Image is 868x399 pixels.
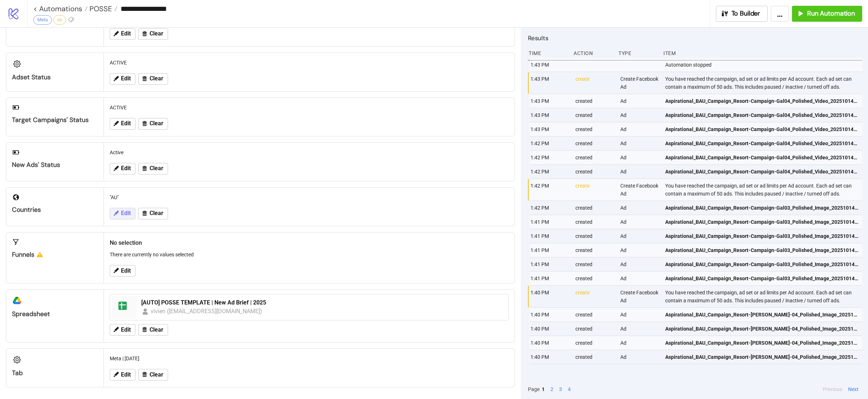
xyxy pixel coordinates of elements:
[138,163,168,175] button: Clear
[12,206,98,214] div: Countries
[575,243,615,257] div: created
[110,324,135,336] button: Edit
[665,136,859,150] a: Aspirational_BAU_Campaign_Resort-Campaign-Gal04_Polished_Video_20251014_AU
[33,5,88,12] a: < Automations
[110,238,509,247] h2: No selection
[530,179,570,201] div: 1:42 PM
[548,385,555,393] button: 2
[121,268,131,274] span: Edit
[620,229,659,243] div: Ad
[620,151,659,164] div: Ad
[731,9,760,18] span: To Builder
[150,210,163,217] span: Clear
[121,327,131,333] span: Edit
[664,58,864,72] div: Automation stopped
[138,369,168,381] button: Clear
[575,122,615,136] div: created
[665,122,859,136] a: Aspirational_BAU_Campaign_Resort-Campaign-Gal04_Polished_Video_20251014_AU
[620,257,659,271] div: Ad
[150,30,163,37] span: Clear
[53,15,66,25] div: v6
[12,116,98,124] div: Target Campaigns' Status
[530,308,570,322] div: 1:40 PM
[110,118,135,130] button: Edit
[110,163,135,175] button: Edit
[110,251,509,259] p: There are currently no values selected
[107,56,512,70] div: ACTIVE
[530,151,570,164] div: 1:42 PM
[575,201,615,215] div: created
[575,286,615,307] div: create
[107,352,512,365] div: Meta | [DATE]
[665,154,859,161] span: Aspirational_BAU_Campaign_Resort-Campaign-Gal04_Polished_Video_20251014_AU
[846,385,861,393] button: Next
[620,179,659,201] div: Create Facebook Ad
[530,286,570,307] div: 1:40 PM
[665,125,859,133] span: Aspirational_BAU_Campaign_Resort-Campaign-Gal04_Polished_Video_20251014_AU
[33,15,52,25] div: Meta
[665,168,859,176] span: Aspirational_BAU_Campaign_Resort-Campaign-Gal04_Polished_Video_20251014_AU
[107,101,512,114] div: ACTIVE
[530,201,570,215] div: 1:42 PM
[110,265,135,277] button: Edit
[665,272,859,285] a: Aspirational_BAU_Campaign_Resort-Campaign-Gal03_Polished_Image_20251014_AU
[665,350,859,364] a: Aspirational_BAU_Campaign_Resort-[PERSON_NAME]-04_Polished_Image_20251014_AU
[530,272,570,285] div: 1:41 PM
[121,165,131,172] span: Edit
[575,336,615,350] div: created
[530,72,570,94] div: 1:43 PM
[530,58,570,72] div: 1:43 PM
[150,327,163,333] span: Clear
[665,97,859,105] span: Aspirational_BAU_Campaign_Resort-Campaign-Gal04_Polished_Video_20251014_AU
[620,322,659,336] div: Ad
[121,120,131,127] span: Edit
[110,73,135,85] button: Edit
[665,311,859,319] span: Aspirational_BAU_Campaign_Resort-[PERSON_NAME]-04_Polished_Image_20251014_AU
[575,322,615,336] div: created
[12,251,98,259] div: Funnels
[620,136,659,150] div: Ad
[665,94,859,108] a: Aspirational_BAU_Campaign_Resort-Campaign-Gal04_Polished_Video_20251014_AU
[575,229,615,243] div: created
[665,257,859,271] a: Aspirational_BAU_Campaign_Resort-Campaign-Gal03_Polished_Image_20251014_AU
[664,286,864,307] div: You have reached the campaign, ad set or ad limits per Ad account. Each ad set can contain a maxi...
[620,243,659,257] div: Ad
[121,210,131,217] span: Edit
[665,165,859,178] a: Aspirational_BAU_Campaign_Resort-Campaign-Gal04_Polished_Video_20251014_AU
[575,165,615,178] div: created
[88,4,112,13] span: POSSE
[575,108,615,122] div: created
[620,272,659,285] div: Ad
[150,120,163,127] span: Clear
[620,165,659,178] div: Ad
[12,310,98,318] div: Spreadsheet
[665,204,859,212] span: Aspirational_BAU_Campaign_Resort-Campaign-Gal03_Polished_Image_20251014_AU
[665,229,859,243] a: Aspirational_BAU_Campaign_Resort-Campaign-Gal03_Polished_Image_20251014_AU
[620,215,659,229] div: Ad
[575,136,615,150] div: created
[620,122,659,136] div: Ad
[665,325,859,333] span: Aspirational_BAU_Campaign_Resort-[PERSON_NAME]-04_Polished_Image_20251014_AU
[530,108,570,122] div: 1:43 PM
[620,308,659,322] div: Ad
[665,232,859,240] span: Aspirational_BAU_Campaign_Resort-Campaign-Gal03_Polished_Image_20251014_AU
[665,246,859,254] span: Aspirational_BAU_Campaign_Resort-Campaign-Gal03_Polished_Image_20251014_AU
[138,118,168,130] button: Clear
[138,324,168,336] button: Clear
[110,28,135,40] button: Edit
[530,336,570,350] div: 1:40 PM
[665,353,859,361] span: Aspirational_BAU_Campaign_Resort-[PERSON_NAME]-04_Polished_Image_20251014_AU
[664,72,864,94] div: You have reached the campaign, ad set or ad limits per Ad account. Each ad set can contain a maxi...
[528,385,540,393] span: Page
[665,308,859,322] a: Aspirational_BAU_Campaign_Resort-[PERSON_NAME]-04_Polished_Image_20251014_AU
[110,369,135,381] button: Edit
[575,257,615,271] div: created
[618,46,658,60] div: Type
[12,161,98,169] div: New Ads' Status
[110,208,135,219] button: Edit
[575,350,615,364] div: created
[141,299,504,307] div: [AUTO] POSSE TEMPLATE | New Ad Brief | 2025
[530,229,570,243] div: 1:41 PM
[530,215,570,229] div: 1:41 PM
[138,28,168,40] button: Clear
